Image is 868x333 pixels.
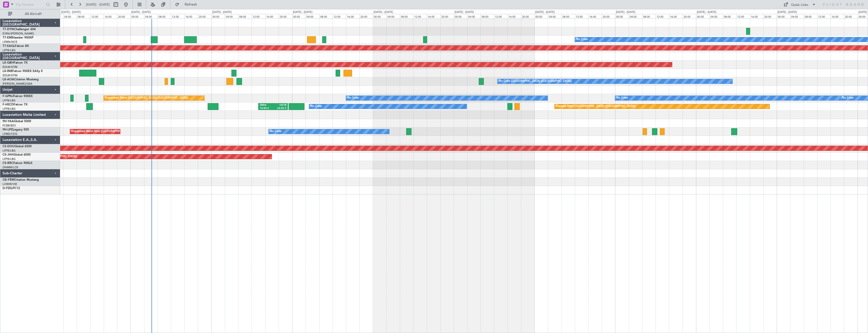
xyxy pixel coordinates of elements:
[293,10,312,14] div: [DATE] - [DATE]
[3,78,14,81] span: LX-AOA
[3,48,16,52] a: LFPB/LBG
[86,2,110,7] span: [DATE] - [DATE]
[588,14,602,18] div: 16:00
[173,1,203,9] button: Refresh
[656,14,669,18] div: 12:00
[3,45,15,48] span: T7-EAGL
[273,107,286,110] div: 22:45 Z
[3,73,17,77] a: EDLW/DTM
[669,14,682,18] div: 16:00
[3,157,16,161] a: LFPB/LBG
[817,14,831,18] div: 12:00
[105,94,188,102] div: Unplanned Maint [GEOGRAPHIC_DATA] ([GEOGRAPHIC_DATA])
[3,65,17,69] a: EDLW/DTM
[310,103,322,110] div: No Crew
[3,70,42,73] a: LX-INBFalcon 900EX EASy II
[347,94,359,102] div: No Crew
[184,14,198,18] div: 16:00
[333,14,346,18] div: 12:00
[3,70,12,73] span: LX-INB
[3,128,29,131] a: 9H-LPZLegacy 500
[306,14,319,18] div: 04:00
[683,14,696,18] div: 20:00
[400,14,413,18] div: 08:00
[260,107,273,110] div: 14:00 Z
[763,14,777,18] div: 20:00
[346,14,359,18] div: 16:00
[6,10,55,18] button: All Aircraft
[3,187,13,190] span: D-FEEL
[3,145,14,148] span: CS-DOU
[3,28,14,31] span: T7-DYN
[198,14,211,18] div: 20:00
[454,10,474,14] div: [DATE] - [DATE]
[3,153,13,156] span: CS-JHH
[777,14,790,18] div: 00:00
[3,128,13,131] span: 9H-LPZ
[71,128,131,135] div: Unplanned Maint Nice ([GEOGRAPHIC_DATA])
[3,178,39,181] a: OE-FRMCitation Mustang
[3,103,28,106] a: F-HECDFalcon 7X
[534,14,548,18] div: 00:00
[736,14,750,18] div: 12:00
[359,14,373,18] div: 20:00
[3,165,18,169] a: DNMM/LOS
[158,14,171,18] div: 08:00
[3,149,16,153] a: LFPB/LBG
[90,14,104,18] div: 12:00
[260,103,273,107] div: ZBAA
[642,14,656,18] div: 08:00
[556,103,636,110] div: Planned Maint [GEOGRAPHIC_DATA] ([GEOGRAPHIC_DATA])
[777,10,797,14] div: [DATE] - [DATE]
[548,14,561,18] div: 04:00
[3,28,36,31] a: T7-DYNChallenger 604
[3,32,34,35] a: EVRA/[PERSON_NAME]
[696,14,709,18] div: 00:00
[319,14,333,18] div: 08:00
[3,82,32,86] a: [PERSON_NAME]/QSA
[3,162,32,165] a: CS-RRCFalcon 900LX
[3,36,12,39] span: T7-EMI
[3,103,14,106] span: F-HECD
[616,10,635,14] div: [DATE] - [DATE]
[791,3,808,8] div: Quick Links
[750,14,763,18] div: 16:00
[292,14,306,18] div: 00:00
[454,14,467,18] div: 00:00
[3,61,28,64] a: LX-GBHFalcon 7X
[427,14,440,18] div: 16:00
[117,14,131,18] div: 20:00
[3,78,39,81] a: LX-AOACitation Mustang
[521,14,534,18] div: 20:00
[576,36,588,43] div: No Crew
[225,14,238,18] div: 04:00
[77,14,90,18] div: 08:00
[804,14,817,18] div: 08:00
[180,3,202,6] span: Refresh
[3,145,32,148] a: CS-DOUGlobal 6500
[63,14,77,18] div: 04:00
[494,14,507,18] div: 12:00
[481,14,494,18] div: 08:00
[3,95,33,98] a: F-GPNJFalcon 900EX
[602,14,615,18] div: 20:00
[3,95,13,98] span: F-GPNJ
[3,40,17,44] a: LFMN/NCE
[790,14,804,18] div: 04:00
[697,10,716,14] div: [DATE] - [DATE]
[279,14,292,18] div: 20:00
[535,10,555,14] div: [DATE] - [DATE]
[238,14,252,18] div: 08:00
[3,153,31,156] a: CS-JHHGlobal 6000
[171,14,184,18] div: 12:00
[3,178,14,181] span: OE-FRM
[440,14,454,18] div: 20:00
[615,14,628,18] div: 00:00
[15,1,45,8] input: Trip Number
[3,182,17,186] a: LOWW/VIE
[13,12,53,16] span: All Aircraft
[131,10,151,14] div: [DATE] - [DATE]
[374,10,393,14] div: [DATE] - [DATE]
[561,14,575,18] div: 08:00
[508,14,521,18] div: 16:00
